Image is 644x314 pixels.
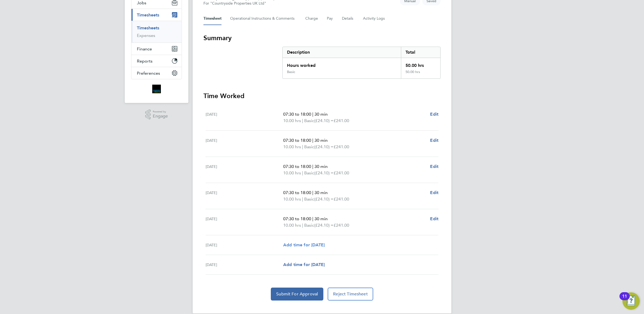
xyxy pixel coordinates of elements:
[137,25,159,30] a: Timesheets
[334,118,349,123] span: £241.00
[430,190,438,195] span: Edit
[312,138,313,143] span: |
[131,55,182,67] button: Reports
[283,170,301,175] span: 10.00 hrs
[314,170,334,175] span: (£24.10) =
[304,144,314,150] span: Basic
[206,137,283,150] div: [DATE]
[342,12,354,25] button: Details
[203,1,311,6] div: For "Countryside Properties UK Ltd"
[283,112,311,117] span: 07:30 to 18:00
[430,189,438,196] a: Edit
[131,85,182,93] a: Go to home page
[203,92,441,100] h3: Time Worked
[137,46,152,51] span: Finance
[283,58,401,70] div: Hours worked
[401,58,440,70] div: 50.00 hrs
[622,292,640,310] button: Open Resource Center, 11 new notifications
[206,216,283,229] div: [DATE]
[283,138,311,143] span: 07:30 to 18:00
[328,288,373,301] button: Reject Timesheet
[137,71,160,76] span: Preferences
[430,216,438,221] span: Edit
[430,137,438,144] a: Edit
[282,47,441,79] div: Summary
[287,70,295,74] div: Basic
[131,21,182,43] div: Timesheets
[312,164,313,169] span: |
[334,170,349,175] span: £241.00
[283,262,325,267] span: Add time for [DATE]
[283,216,311,221] span: 07:30 to 18:00
[401,70,440,78] div: 50.00 hrs
[304,196,314,202] span: Basic
[283,242,325,247] span: Add time for [DATE]
[131,67,182,79] button: Preferences
[314,196,334,202] span: (£24.10) =
[430,163,438,170] a: Edit
[276,291,318,297] span: Submit For Approval
[206,242,283,248] div: [DATE]
[401,47,440,58] div: Total
[137,33,155,38] a: Expenses
[206,189,283,202] div: [DATE]
[137,58,153,64] span: Reports
[312,112,313,117] span: |
[314,144,334,149] span: (£24.10) =
[314,112,328,117] span: 30 min
[314,223,334,228] span: (£24.10) =
[314,118,334,123] span: (£24.10) =
[334,196,349,202] span: £241.00
[145,109,168,120] a: Powered byEngage
[283,261,325,268] a: Add time for [DATE]
[314,138,328,143] span: 30 min
[206,163,283,176] div: [DATE]
[271,288,323,301] button: Submit For Approval
[302,170,303,175] span: |
[283,190,311,195] span: 07:30 to 18:00
[302,118,303,123] span: |
[131,43,182,55] button: Finance
[430,111,438,118] a: Edit
[137,12,159,18] span: Timesheets
[430,216,438,222] a: Edit
[203,34,441,301] section: Timesheet
[314,190,328,195] span: 30 min
[203,12,221,25] button: Timesheet
[622,296,627,303] div: 11
[430,112,438,117] span: Edit
[153,114,168,119] span: Engage
[302,196,303,202] span: |
[314,164,328,169] span: 30 min
[131,9,182,21] button: Timesheets
[314,216,328,221] span: 30 min
[334,144,349,149] span: £241.00
[137,0,146,5] span: Jobs
[333,291,368,297] span: Reject Timesheet
[430,164,438,169] span: Edit
[153,109,168,114] span: Powered by
[152,85,161,93] img: bromak-logo-retina.png
[302,144,303,149] span: |
[430,138,438,143] span: Edit
[283,144,301,149] span: 10.00 hrs
[312,216,313,221] span: |
[203,34,441,42] h3: Summary
[327,12,333,25] button: Pay
[304,222,314,229] span: Basic
[283,196,301,202] span: 10.00 hrs
[206,261,283,268] div: [DATE]
[312,190,313,195] span: |
[283,118,301,123] span: 10.00 hrs
[305,12,318,25] button: Charge
[230,12,297,25] button: Operational Instructions & Comments
[304,170,314,176] span: Basic
[283,47,401,58] div: Description
[283,223,301,228] span: 10.00 hrs
[206,111,283,124] div: [DATE]
[283,242,325,248] a: Add time for [DATE]
[363,12,386,25] button: Activity Logs
[334,223,349,228] span: £241.00
[302,223,303,228] span: |
[304,118,314,124] span: Basic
